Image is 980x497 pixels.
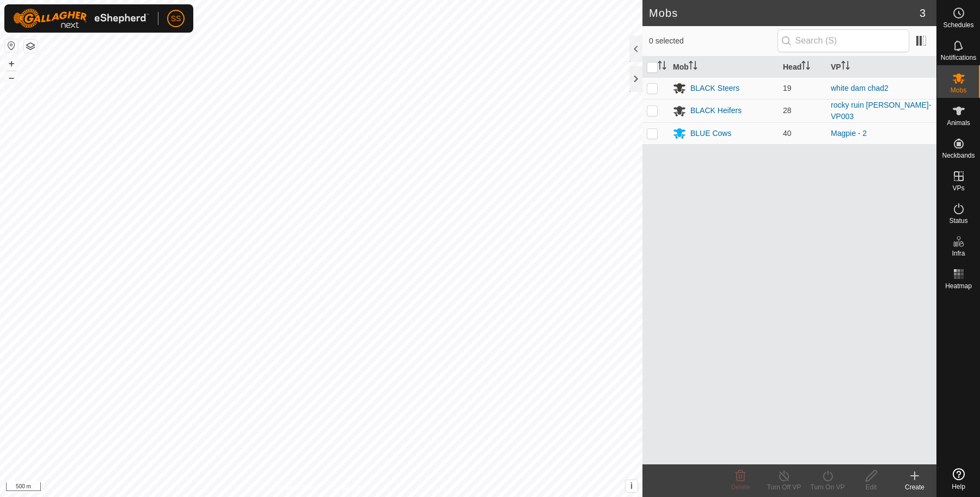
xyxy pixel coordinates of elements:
div: Create [893,482,936,492]
span: Neckbands [942,152,975,159]
a: rocky ruin [PERSON_NAME]-VP003 [831,101,931,121]
div: BLUE Cows [690,128,731,139]
a: white dam chad2 [831,84,889,92]
span: 3 [920,5,926,21]
button: Reset Map [5,39,18,52]
span: SS [171,13,181,24]
span: Heatmap [945,283,972,289]
button: – [5,71,18,84]
span: Delete [731,483,750,491]
h2: Mobs [649,7,920,20]
span: i [630,481,633,490]
div: Turn Off VP [762,482,806,492]
span: Schedules [943,22,973,28]
button: + [5,57,18,70]
p-sorticon: Activate to sort [801,63,810,71]
span: Animals [947,120,970,126]
a: Contact Us [332,483,364,493]
a: Privacy Policy [278,483,319,493]
span: 0 selected [649,35,777,47]
div: Turn On VP [806,482,849,492]
span: Mobs [951,87,966,94]
span: Help [952,483,965,490]
img: Gallagher Logo [13,9,149,28]
span: Notifications [941,54,976,61]
p-sorticon: Activate to sort [689,63,697,71]
a: Magpie - 2 [831,129,867,138]
div: BLACK Steers [690,83,739,94]
span: Infra [952,250,965,257]
input: Search (S) [777,29,909,52]
div: Edit [849,482,893,492]
button: i [626,480,638,492]
span: 19 [783,84,792,92]
th: VP [826,57,936,78]
div: BLACK Heifers [690,105,742,116]
span: 28 [783,106,792,115]
span: Status [949,218,967,224]
p-sorticon: Activate to sort [658,63,666,71]
button: Map Layers [24,40,37,53]
a: Help [937,464,980,494]
th: Head [779,57,826,78]
span: 40 [783,129,792,138]
p-sorticon: Activate to sort [841,63,850,71]
span: VPs [952,185,964,191]
th: Mob [669,57,779,78]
